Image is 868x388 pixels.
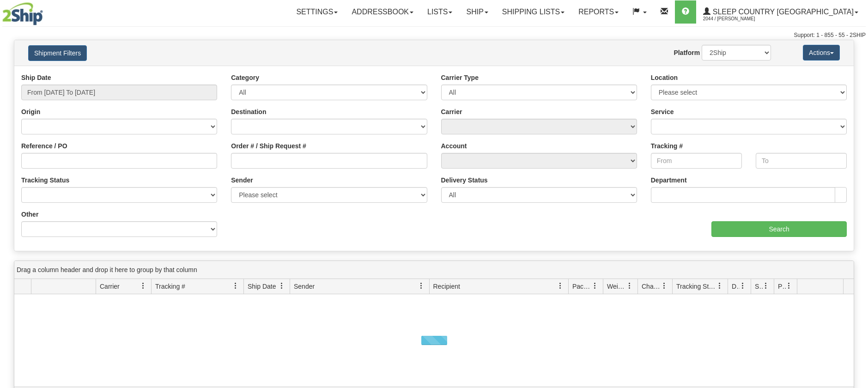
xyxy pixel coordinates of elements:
span: Packages [572,282,592,291]
a: Shipping lists [495,0,571,24]
label: Location [651,73,678,82]
label: Sender [231,176,253,185]
span: Delivery Status [732,282,740,291]
a: Charge filter column settings [656,278,672,294]
label: Carrier [441,107,462,116]
span: Pickup Status [778,282,786,291]
a: Weight filter column settings [622,278,637,294]
a: Sender filter column settings [413,278,429,294]
label: Origin [21,107,40,116]
label: Order # / Ship Request # [231,141,306,151]
button: Shipment Filters [28,45,87,61]
a: Sleep Country [GEOGRAPHIC_DATA] 2044 / [PERSON_NAME] [696,0,865,24]
span: 2044 / [PERSON_NAME] [703,14,772,24]
div: Support: 1 - 855 - 55 - 2SHIP [2,31,866,39]
a: Settings [289,0,345,24]
a: Tracking # filter column settings [228,278,243,294]
span: Sleep Country [GEOGRAPHIC_DATA] [710,8,854,16]
label: Account [441,141,467,151]
label: Carrier Type [441,73,479,82]
span: Shipment Issues [755,282,763,291]
span: Ship Date [248,282,276,291]
label: Platform [674,48,700,57]
a: Tracking Status filter column settings [712,278,728,294]
a: Ship Date filter column settings [274,278,290,294]
a: Recipient filter column settings [552,278,568,294]
label: Department [651,176,687,185]
iframe: chat widget [847,147,867,241]
span: Recipient [433,282,460,291]
a: Addressbook [345,0,420,24]
span: Weight [607,282,626,291]
label: Delivery Status [441,176,488,185]
a: Pickup Status filter column settings [781,278,797,294]
label: Destination [231,107,266,116]
input: Search [711,221,847,237]
label: Tracking # [651,141,683,151]
a: Delivery Status filter column settings [735,278,751,294]
button: Actions [803,45,840,61]
span: Tracking Status [676,282,716,291]
a: Shipment Issues filter column settings [758,278,774,294]
span: Sender [294,282,315,291]
label: Ship Date [21,73,51,82]
span: Carrier [100,282,120,291]
div: grid grouping header [14,261,854,279]
input: From [651,153,742,169]
span: Charge [642,282,661,291]
a: Packages filter column settings [587,278,603,294]
a: Ship [459,0,495,24]
label: Other [21,210,38,219]
a: Lists [420,0,459,24]
label: Category [231,73,259,82]
input: To [756,153,847,169]
label: Reference / PO [21,141,67,151]
a: Carrier filter column settings [135,278,151,294]
label: Tracking Status [21,176,69,185]
label: Service [651,107,674,116]
a: Reports [571,0,625,24]
span: Tracking # [155,282,185,291]
img: logo2044.jpg [2,2,43,25]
